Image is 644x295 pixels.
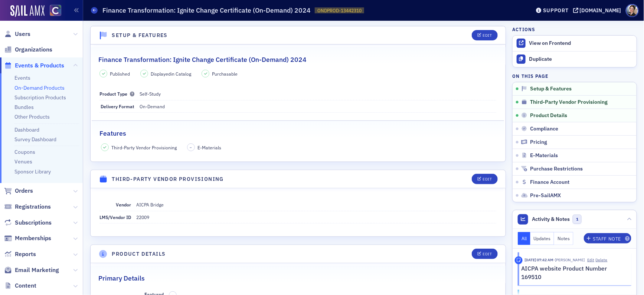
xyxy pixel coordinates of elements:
a: Sponsor Library [14,168,51,175]
div: Duplicate [529,56,633,63]
span: 1 [573,215,582,224]
h2: Finance Transformation: Ignite Change Certificate (On-Demand) 2024 [98,55,307,64]
h1: Finance Transformation: Ignite Change Certificate (On-Demand) 2024 [103,6,311,15]
a: Reports [4,250,36,258]
span: Purchasable [212,70,238,77]
a: Coupons [14,149,35,155]
span: E-Materials [197,144,221,151]
a: Events & Products [4,62,64,70]
button: Edit [472,249,497,259]
span: Setup & Features [530,86,572,92]
h4: On this page [512,73,637,79]
button: Updates [530,232,555,245]
a: Users [4,30,30,38]
div: Staff Note [593,237,621,241]
span: Reports [15,250,36,258]
a: Dashboard [14,126,39,133]
button: Edit [472,174,497,184]
a: Venues [14,158,32,165]
span: On-Demand [140,103,165,109]
span: Delivery Format [101,103,134,109]
span: Subscriptions [15,219,52,227]
h2: Primary Details [98,274,145,283]
div: View on Frontend [529,40,633,47]
span: Memberships [15,234,51,242]
span: E-Materials [530,152,558,159]
h4: Third-Party Vendor Provisioning [112,175,224,183]
h2: Features [99,129,126,138]
span: Content [15,282,36,290]
span: Vendor [116,202,131,208]
a: View Homepage [45,5,61,17]
button: Staff Note [584,233,632,243]
img: SailAMX [50,5,61,16]
p: AICPA website Product Number 169510 [522,264,627,282]
span: Pre-SailAMX [530,192,561,199]
span: Purchase Restrictions [530,166,583,172]
a: Email Marketing [4,266,59,274]
span: – [190,145,192,150]
span: Compliance [530,126,559,132]
h4: Product Details [112,250,166,258]
span: Profile [626,4,639,17]
div: Edit [483,33,492,37]
a: Content [4,282,36,290]
img: SailAMX [10,5,45,17]
span: Registrations [15,203,51,211]
a: Subscriptions [4,219,52,227]
span: LMS/Vendor ID [99,214,131,220]
span: Sheila Duggan [554,257,585,262]
a: On-Demand Products [14,84,65,91]
button: Edit [472,30,497,40]
div: Edit [483,177,492,181]
a: Organizations [4,46,52,54]
span: Activity & Notes [532,215,570,223]
a: Events [14,74,30,81]
span: Published [110,70,130,77]
a: Bundles [14,104,34,110]
span: Self-Study [140,91,161,97]
a: Orders [4,187,33,195]
div: [DOMAIN_NAME] [580,7,621,14]
div: Edit [483,252,492,256]
button: Duplicate [513,52,637,67]
span: Orders [15,187,33,195]
span: Events & Products [15,62,64,70]
span: Product Type [99,91,134,97]
button: All [518,232,530,245]
span: Third-Party Vendor Provisioning [530,99,608,106]
span: Product Details [530,112,568,119]
h4: Setup & Features [112,32,168,39]
a: Subscription Products [14,94,66,101]
span: Email Marketing [15,266,59,274]
span: Pricing [530,139,547,146]
dd: 22009 [136,211,496,223]
h4: Actions [512,26,535,33]
button: [DOMAIN_NAME] [573,8,624,13]
span: AICPA Bridge [136,202,164,208]
button: Delete [596,257,608,263]
a: Memberships [4,234,51,242]
div: Staff Note [515,256,523,264]
span: ONDPROD-13442310 [317,7,362,14]
span: Organizations [15,46,52,54]
span: Third-Party Vendor Provisioning [111,144,177,151]
span: Users [15,30,30,38]
a: Survey Dashboard [14,136,56,143]
time: 8/19/2025 07:42 AM [525,257,554,262]
a: View on Frontend [513,36,637,51]
div: Support [543,7,569,14]
a: Other Products [14,113,50,120]
a: Registrations [4,203,51,211]
span: Displayed in Catalog [151,70,191,77]
span: Finance Account [530,179,570,186]
button: Edit [588,257,595,263]
button: Notes [554,232,573,245]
